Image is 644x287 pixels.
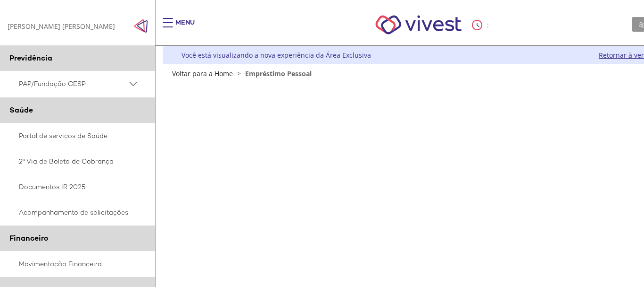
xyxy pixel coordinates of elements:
img: Vivest [365,5,472,45]
span: Click to close side navigation. [134,19,148,33]
span: Saúde [9,105,33,115]
span: Previdência [9,53,52,63]
div: Menu [175,18,195,37]
a: Voltar para a Home [172,69,233,78]
div: : [472,20,491,30]
img: Fechar menu [134,19,148,33]
span: Financeiro [9,233,48,243]
div: [PERSON_NAME] [PERSON_NAME] [8,22,115,31]
span: Empréstimo Pessoal [245,69,312,78]
div: Você está visualizando a nova experiência da Área Exclusiva [182,51,371,60]
span: > [235,69,243,78]
span: PAP/Fundação CESP [19,78,127,90]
